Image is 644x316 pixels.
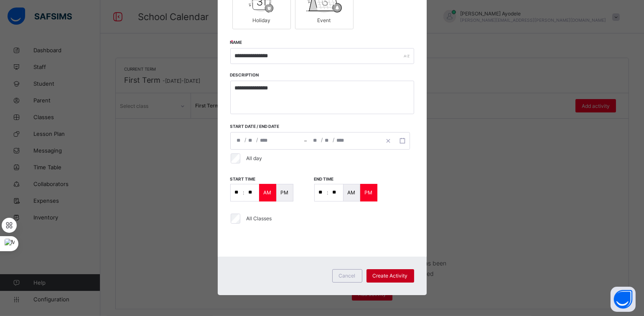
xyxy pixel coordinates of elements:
[264,189,272,196] p: AM
[281,189,289,196] p: PM
[243,189,244,196] p: :
[348,189,356,196] p: AM
[339,273,356,279] span: Cancel
[321,136,323,143] span: /
[230,72,259,77] span: Description
[230,176,256,181] span: start time
[365,189,373,196] p: PM
[237,13,286,28] div: Holiday
[246,215,272,222] label: All Classes
[230,124,308,129] span: Start date / End date
[300,13,349,28] div: Event
[257,136,258,143] span: /
[246,155,262,161] label: All day
[230,40,242,45] span: Name
[305,137,307,145] span: –
[314,176,334,181] span: End time
[333,136,335,143] span: /
[611,287,636,312] button: Open asap
[327,189,328,196] p: :
[373,273,408,279] span: Create Activity
[245,136,247,143] span: /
